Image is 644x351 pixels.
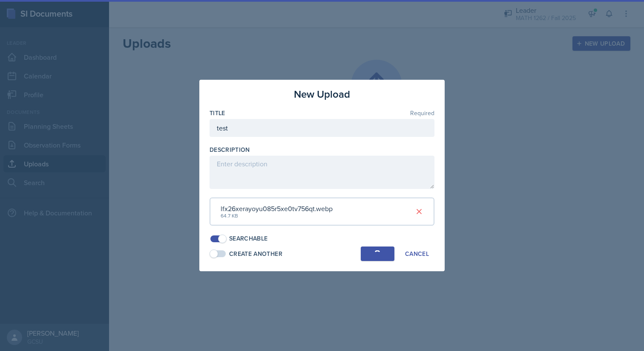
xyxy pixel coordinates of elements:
input: Enter title [210,119,434,137]
div: Searchable [229,234,268,243]
div: lfx26xerayoyu085r5xe0tv756qt.webp [221,203,333,214]
h3: New Upload [294,87,350,102]
button: Cancel [400,247,434,261]
label: Title [210,109,225,117]
div: Create Another [229,249,282,258]
div: Cancel [405,250,429,257]
label: Description [210,145,250,154]
div: 64.7 KB [221,212,333,220]
span: Required [410,110,434,116]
